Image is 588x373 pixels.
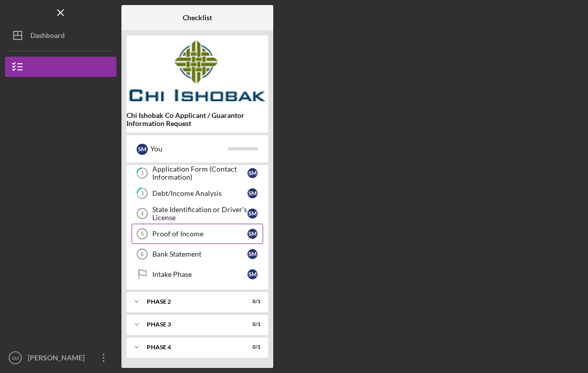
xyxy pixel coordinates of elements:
[5,348,116,368] button: SM[PERSON_NAME]
[147,344,235,350] div: Phase 4
[141,211,144,217] tspan: 4
[12,355,19,361] text: SM
[132,163,263,183] a: 2Application Form (Contact Information)SM
[132,244,263,264] a: 6Bank StatementSM
[132,183,263,203] a: 3Debt/Income AnalysisSM
[247,269,258,279] div: S M
[152,270,247,278] div: Intake Phase
[132,203,263,224] a: 4State Identification or Driver's LicenseSM
[132,224,263,244] a: 5Proof of IncomeSM
[141,170,144,177] tspan: 2
[127,40,268,101] img: Product logo
[147,321,235,327] div: Phase 3
[5,25,116,46] button: Dashboard
[137,144,148,155] div: S M
[141,190,144,197] tspan: 3
[132,264,263,284] a: Intake PhaseSM
[152,250,247,258] div: Bank Statement
[242,299,261,305] div: 0 / 1
[152,189,247,197] div: Debt/Income Analysis
[150,140,228,157] div: You
[247,188,258,198] div: S M
[152,165,247,181] div: Application Form (Contact Information)
[25,348,91,370] div: [PERSON_NAME]
[127,111,268,128] b: Chi Ishobak Co Applicant / Guarantor Information Request
[147,299,235,305] div: Phase 2
[247,229,258,239] div: S M
[30,25,65,48] div: Dashboard
[141,251,144,257] tspan: 6
[152,230,247,238] div: Proof of Income
[242,321,261,327] div: 0 / 1
[247,209,258,219] div: S M
[152,205,247,222] div: State Identification or Driver's License
[247,249,258,259] div: S M
[242,344,261,350] div: 0 / 1
[247,168,258,178] div: S M
[183,14,212,22] b: Checklist
[141,231,144,237] tspan: 5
